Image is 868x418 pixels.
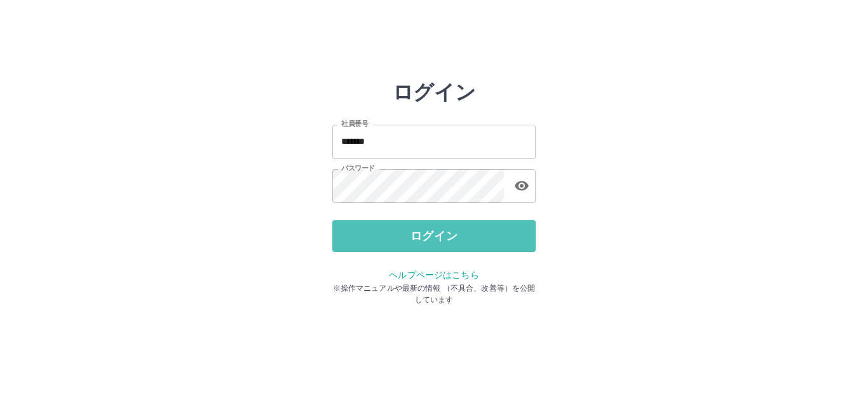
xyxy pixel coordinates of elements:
[341,119,368,129] label: 社員番号
[332,220,536,252] button: ログイン
[341,164,375,173] label: パスワード
[332,282,536,305] p: ※操作マニュアルや最新の情報 （不具合、改善等）を公開しています
[393,80,476,104] h2: ログイン
[389,270,478,280] a: ヘルプページはこちら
